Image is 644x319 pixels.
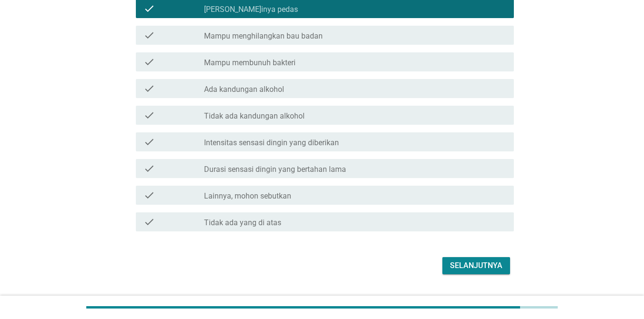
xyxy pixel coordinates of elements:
i: check [143,56,155,68]
label: Durasi sensasi dingin yang bertahan lama [204,165,346,174]
label: Ada kandungan alkohol [204,85,284,94]
label: Intensitas sensasi dingin yang diberikan [204,138,339,148]
i: check [143,189,155,201]
label: Tidak ada kandungan alkohol [204,111,305,121]
div: Selanjutnya [450,260,502,271]
label: [PERSON_NAME]inya pedas [204,5,298,14]
i: check [143,30,155,41]
i: check [143,3,155,14]
label: Mampu menghilangkan bau badan [204,31,323,41]
button: Selanjutnya [442,257,510,274]
label: Lainnya, mohon sebutkan [204,191,291,201]
i: check [143,163,155,174]
i: check [143,83,155,94]
i: check [143,216,155,228]
label: Mampu membunuh bakteri [204,58,296,68]
i: check [143,136,155,148]
i: check [143,110,155,121]
label: Tidak ada yang di atas [204,218,281,228]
